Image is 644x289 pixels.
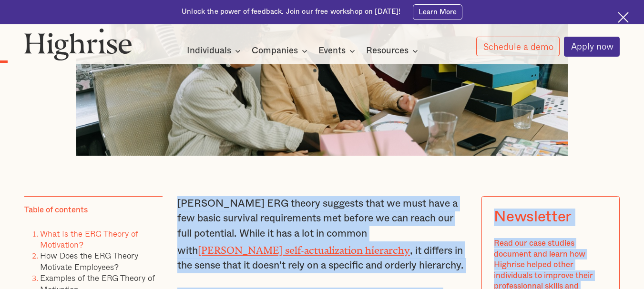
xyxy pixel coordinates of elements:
a: How Does the ERG Theory Motivate Employees? [40,249,138,273]
img: Cross icon [618,12,629,23]
a: Learn More [413,4,462,20]
div: Events [318,45,346,57]
p: [PERSON_NAME] ERG theory suggests that we must have a few basic survival requirements met before ... [177,196,467,273]
a: Schedule a demo [476,37,560,56]
div: Resources [366,45,421,57]
a: Apply now [564,37,620,57]
div: Individuals [187,45,231,57]
div: Unlock the power of feedback. Join our free workshop on [DATE]! [182,7,400,17]
img: Highrise logo [24,28,132,60]
div: Resources [366,45,409,57]
div: Newsletter [494,209,572,226]
div: Events [318,45,358,57]
a: [PERSON_NAME] self-actualization hierarchy [198,245,410,251]
div: Companies [252,45,298,57]
div: Table of contents [24,205,88,215]
div: Individuals [187,45,244,57]
a: What Is the ERG Theory of Motivation? [40,227,138,251]
div: Companies [252,45,310,57]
